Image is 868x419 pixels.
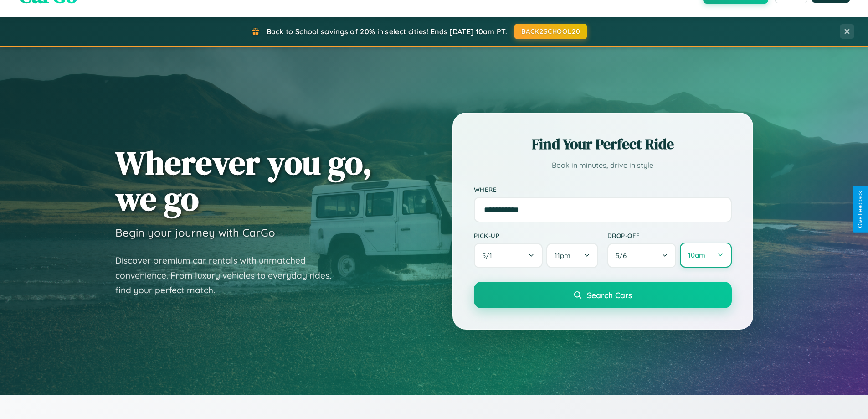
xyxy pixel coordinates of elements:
[474,134,732,154] h2: Find Your Perfect Ride
[607,232,732,239] label: Drop-off
[555,251,570,260] span: 11pm
[482,251,497,260] span: 5 / 1
[616,251,631,260] span: 5 / 6
[514,24,587,39] button: BACK2SCHOOL20
[267,27,507,36] span: Back to School savings of 20% in select cities! Ends [DATE] 10am PT.
[474,243,543,268] button: 5/1
[607,243,677,268] button: 5/6
[474,282,732,308] button: Search Cars
[115,145,372,217] h1: Wherever you go, we go
[680,243,731,268] button: 10am
[474,159,732,172] p: Book in minutes, drive in style
[474,186,732,193] label: Where
[587,290,632,300] span: Search Cars
[115,226,275,239] h3: Begin your journey with CarGo
[857,191,863,228] div: Give Feedback
[546,243,598,268] button: 11pm
[474,232,598,239] label: Pick-up
[115,253,343,298] p: Discover premium car rentals with unmatched convenience. From luxury vehicles to everyday rides, ...
[688,251,705,259] span: 10am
